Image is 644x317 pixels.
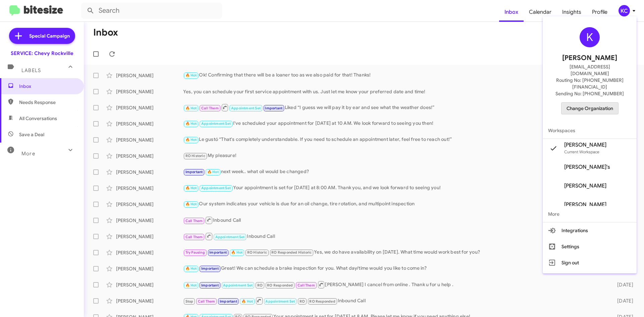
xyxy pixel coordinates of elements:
span: Workspaces [543,122,637,139]
button: Settings [543,239,637,255]
span: Current Workspace [564,149,599,154]
span: [PERSON_NAME]'s [564,164,610,170]
div: K [580,27,600,47]
span: More [543,206,637,222]
button: Integrations [543,222,637,239]
span: [PERSON_NAME] [564,182,606,189]
span: [EMAIL_ADDRESS][DOMAIN_NAME] [551,63,629,77]
span: Routing No: [PHONE_NUMBER][FINANCIAL_ID] [551,77,629,90]
span: Sending No: [PHONE_NUMBER] [555,90,624,97]
span: [PERSON_NAME] [564,201,606,208]
button: Change Organization [561,102,619,114]
span: Change Organization [567,103,613,114]
button: Sign out [543,255,637,271]
span: [PERSON_NAME] [564,142,606,148]
span: [PERSON_NAME] [562,53,617,63]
